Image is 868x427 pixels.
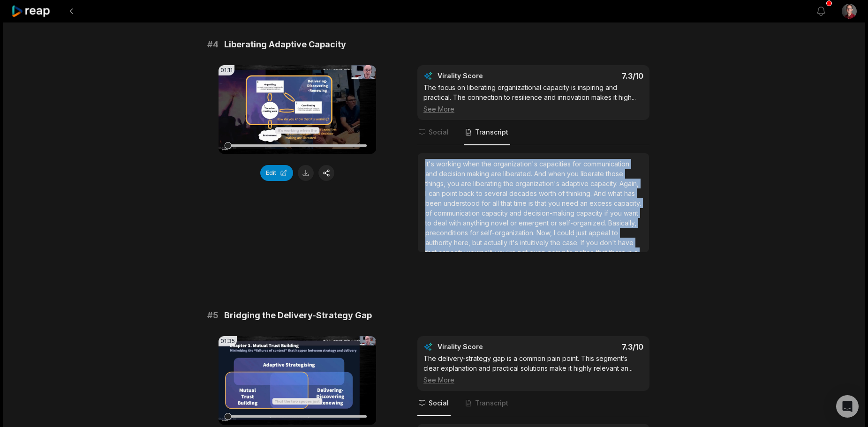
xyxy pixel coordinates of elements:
[519,219,551,227] span: emergent
[425,170,439,178] span: and
[618,239,634,247] span: have
[425,199,444,207] span: been
[503,170,534,178] span: liberated.
[491,170,503,178] span: are
[589,199,614,207] span: excess
[472,239,484,247] span: but
[580,199,589,207] span: an
[581,239,586,247] span: If
[434,209,482,217] span: communication
[590,180,619,187] span: capacity.
[484,239,509,247] span: actually
[493,160,539,168] span: organization's
[438,248,467,256] span: capacity
[576,209,604,217] span: capacity
[438,342,538,352] div: Virality Score
[548,170,567,178] span: when
[604,209,610,217] span: if
[536,229,554,237] span: Now,
[482,209,510,217] span: capacity
[610,209,624,217] span: you
[425,239,454,247] span: authority
[608,219,636,227] span: Basically,
[425,209,434,217] span: of
[423,104,643,114] div: See More
[583,160,629,168] span: communication
[504,180,515,187] span: the
[523,209,576,217] span: decision-making
[476,189,484,197] span: to
[612,229,618,237] span: to
[619,180,639,187] span: Again,
[473,180,504,187] span: liberating
[589,229,612,237] span: appeal
[224,309,372,322] span: Bridging the Delivery-Strategy Gap
[836,395,859,418] div: Open Intercom Messenger
[224,38,346,51] span: Liberating Adaptive Capacity
[425,248,438,256] span: that
[438,71,538,81] div: Virality Score
[518,248,529,256] span: not
[551,219,559,227] span: or
[528,199,535,207] span: is
[484,189,509,197] span: several
[482,160,493,168] span: the
[467,248,495,256] span: yourself,
[562,239,581,247] span: case.
[529,248,547,256] span: even
[567,170,581,178] span: you
[444,199,482,207] span: understood
[586,239,600,247] span: you
[429,127,449,137] span: Social
[566,189,594,197] span: thinking.
[449,219,463,227] span: with
[606,170,623,178] span: those
[535,199,548,207] span: that
[463,160,482,168] span: when
[501,199,514,207] span: that
[491,219,510,227] span: novel
[596,248,609,256] span: that
[423,82,643,114] div: The focus on liberating organizational capacity is inspiring and practical. The connection to res...
[547,248,567,256] span: going
[561,180,590,187] span: adaptive
[515,180,561,187] span: organization's
[481,229,536,237] span: self-organization.
[509,189,539,197] span: decades
[475,127,508,137] span: Transcript
[554,229,557,237] span: I
[558,189,566,197] span: of
[495,248,518,256] span: you're
[539,160,573,168] span: capacities
[609,248,627,256] span: there
[219,336,376,425] video: Your browser does not support mp4 format.
[581,170,606,178] span: liberate
[461,180,473,187] span: are
[425,189,429,197] span: I
[627,248,634,256] span: is
[562,199,580,207] span: need
[433,219,449,227] span: deal
[467,170,491,178] span: making
[624,209,638,217] span: want
[600,239,618,247] span: don't
[425,160,436,168] span: It's
[573,160,583,168] span: for
[575,248,596,256] span: notice
[510,219,519,227] span: or
[608,189,624,197] span: what
[417,391,649,416] nav: Tabs
[442,189,459,197] span: point
[425,180,447,187] span: things,
[543,71,644,81] div: 7.3 /10
[475,398,508,408] span: Transcript
[429,398,449,408] span: Social
[439,170,467,178] span: decision
[539,189,558,197] span: worth
[509,239,520,247] span: it's
[219,65,376,154] video: Your browser does not support mp4 format.
[551,239,562,247] span: the
[425,229,470,237] span: preconditions
[436,160,463,168] span: working
[463,219,491,227] span: anything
